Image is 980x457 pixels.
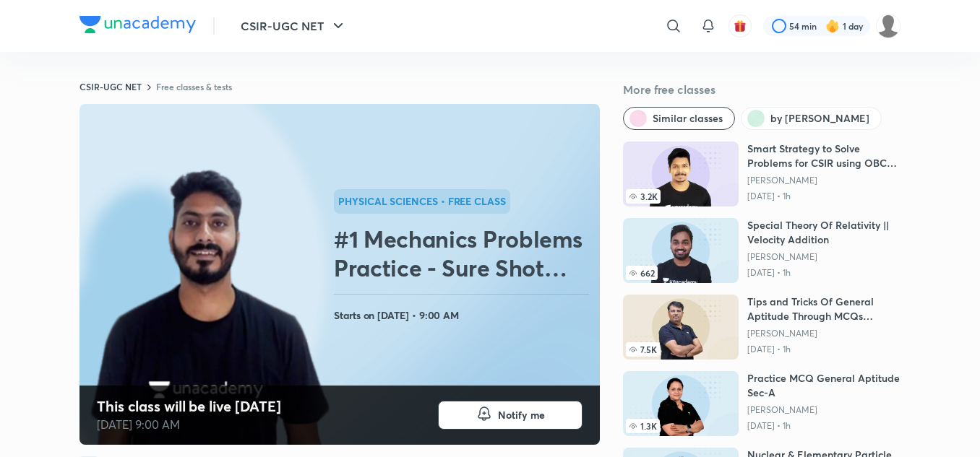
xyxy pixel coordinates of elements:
[79,16,196,33] img: Company Logo
[876,14,901,38] img: roshni
[97,416,281,433] p: [DATE] 9:00 AM
[623,81,901,98] h5: More free classes
[626,342,660,357] span: 7.5K
[747,420,901,432] p: [DATE] • 1h
[747,328,901,339] a: [PERSON_NAME]
[770,111,869,126] span: by Shanu Arora
[334,225,594,282] h2: #1 Mechanics Problems Practice - Sure Shot Ques 💯
[747,371,901,400] h6: Practice MCQ General Aptitude Sec-A
[97,397,281,416] h4: This class will be live [DATE]
[825,19,840,33] img: streak
[623,107,735,130] button: Similar classes
[747,191,901,202] p: [DATE] • 1h
[747,251,901,263] a: [PERSON_NAME]
[626,419,660,433] span: 1.3K
[747,175,901,186] a: [PERSON_NAME]
[747,142,901,170] h6: Smart Strategy to Solve Problems for CSIR using OBC Method
[79,81,142,92] a: CSIR-UGC NET
[747,295,901,323] h6: Tips and Tricks Of General Aptitude Through MCQs Practice Part-I
[626,189,661,204] span: 3.2K
[498,408,545,422] span: Notify me
[747,344,901,355] p: [DATE] • 1h
[747,267,901,279] p: [DATE] • 1h
[232,12,356,40] button: CSIR-UGC NET
[156,81,232,92] a: Free classes & tests
[741,107,882,130] button: by Shanu Arora
[334,306,594,325] h4: Starts on [DATE] • 9:00 AM
[653,111,723,126] span: Similar classes
[734,19,747,32] img: avatar
[747,218,901,247] h6: Special Theory Of Relativity || Velocity Addition
[79,16,196,37] a: Company Logo
[438,401,583,430] button: Notify me
[728,14,752,38] button: avatar
[747,404,901,416] a: [PERSON_NAME]
[626,266,658,280] span: 662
